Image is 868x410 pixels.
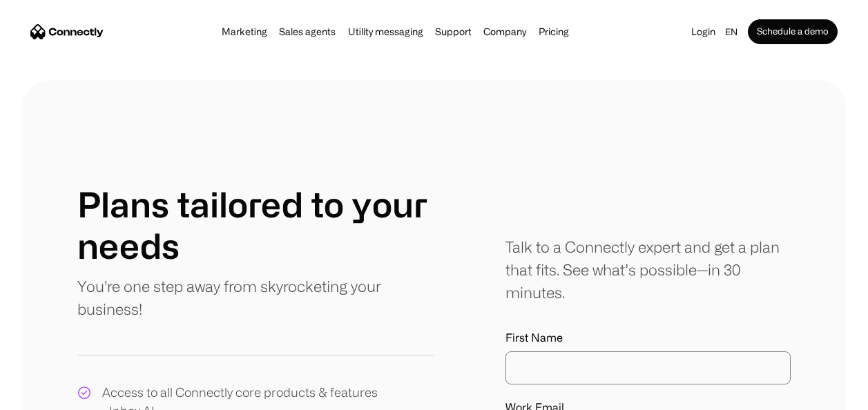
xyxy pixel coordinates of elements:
div: en [725,22,737,41]
a: Marketing [218,26,271,37]
div: Talk to a Connectly expert and get a plan that fits. See what’s possible—in 30 minutes. [505,235,791,304]
p: You're one step away from skyrocketing your business! [77,275,434,320]
div: en [720,22,748,41]
h1: Plans tailored to your needs [77,184,434,266]
a: Schedule a demo [748,19,838,44]
a: Support [431,26,476,37]
a: home [30,21,104,42]
div: Company [483,22,526,41]
a: Login [687,22,720,41]
div: Company [479,22,530,41]
a: Sales agents [275,26,340,37]
aside: Language selected: English [14,384,83,405]
a: Utility messaging [344,26,427,37]
ul: Language list [28,386,83,405]
a: Pricing [534,26,573,37]
label: First Name [505,331,791,344]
